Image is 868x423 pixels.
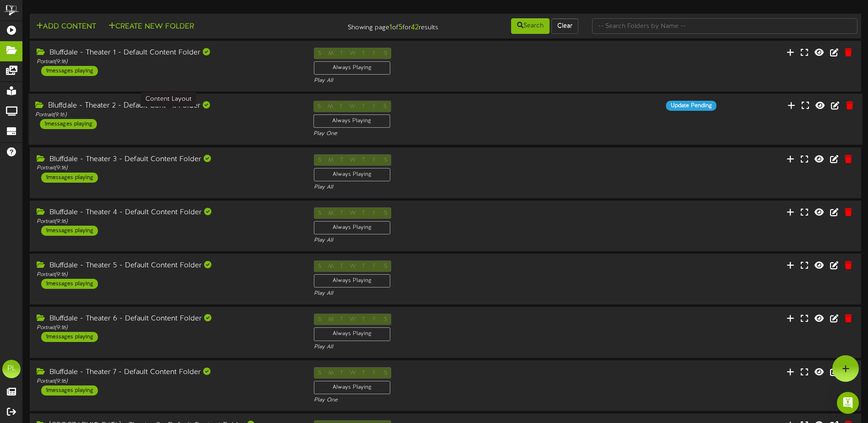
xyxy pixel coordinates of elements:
[37,154,300,165] div: Bluffdale - Theater 3 - Default Content Folder
[37,48,300,58] div: Bluffdale - Theater 1 - Default Content Folder
[314,168,390,181] div: Always Playing
[37,324,300,332] div: Portrait ( 9:16 )
[551,18,578,34] button: Clear
[314,327,390,341] div: Always Playing
[314,61,390,75] div: Always Playing
[837,392,859,414] div: Open Intercom Messenger
[37,314,300,324] div: Bluffdale - Theater 6 - Default Content Folder
[399,23,403,32] strong: 5
[106,21,197,33] button: Create New Folder
[35,111,299,119] div: Portrait ( 9:16 )
[37,367,300,378] div: Bluffdale - Theater 7 - Default Content Folder
[41,332,98,342] div: 1 messages playing
[35,101,299,111] div: Bluffdale - Theater 2 - Default Content Folder
[37,164,300,172] div: Portrait ( 9:16 )
[314,343,577,351] div: Play All
[33,21,99,33] button: Add Content
[37,218,300,226] div: Portrait ( 9:16 )
[314,184,577,191] div: Play All
[2,360,21,378] div: PL
[389,23,392,32] strong: 1
[37,378,300,385] div: Portrait ( 9:16 )
[37,260,300,271] div: Bluffdale - Theater 5 - Default Content Folder
[37,207,300,218] div: Bluffdale - Theater 4 - Default Content Folder
[313,114,390,128] div: Always Playing
[41,385,98,396] div: 1 messages playing
[314,290,577,298] div: Play All
[40,119,97,129] div: 1 messages playing
[41,173,98,183] div: 1 messages playing
[41,226,98,236] div: 1 messages playing
[41,279,98,289] div: 1 messages playing
[666,101,717,111] div: Update Pending
[313,130,577,138] div: Play One
[511,18,550,34] button: Search
[314,221,390,234] div: Always Playing
[314,396,577,404] div: Play One
[314,274,390,287] div: Always Playing
[37,271,300,279] div: Portrait ( 9:16 )
[306,17,445,33] div: Showing page of for results
[314,77,577,85] div: Play All
[41,66,98,76] div: 1 messages playing
[314,237,577,244] div: Play All
[37,58,300,66] div: Portrait ( 9:16 )
[592,18,857,34] input: -- Search Folders by Name --
[411,23,419,32] strong: 42
[314,381,390,394] div: Always Playing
